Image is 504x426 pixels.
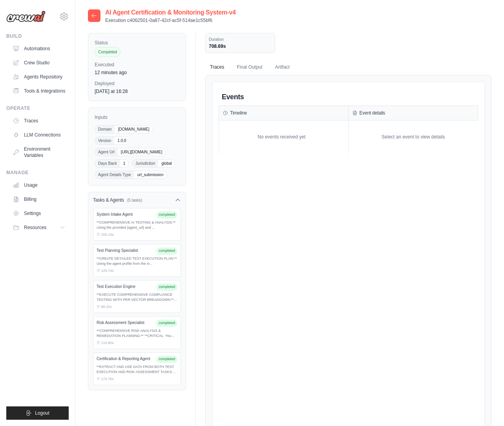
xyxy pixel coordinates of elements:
div: Build [6,33,69,39]
span: url_submission [134,171,167,178]
span: (5 tasks) [127,197,142,203]
button: Logout [6,406,69,420]
span: Completed [95,47,121,57]
div: ⏱ 88.25s [97,304,177,310]
div: ⏱ 206.15s [97,232,177,238]
div: **CREATE DETAILED TEST EXECUTION PLAN:** Using the agent profile from the in... [97,256,177,267]
a: Automations [9,42,69,55]
div: System Intake Agent [97,211,153,217]
time: October 14, 2025 at 15:51 WEST [95,70,127,75]
span: [DOMAIN_NAME] [115,126,152,133]
a: LLM Connections [9,129,69,141]
div: **EXTRACT AND USE DATA FROM BOTH TEST EXECUTION AND RISK ASSESSMENT TASKS:** ... [97,364,177,375]
dd: 708.69s [209,43,272,49]
h3: Tasks & Agents [93,197,124,203]
div: Select an event to view details [382,134,445,140]
h2: Events [222,91,244,102]
img: Logo [6,11,46,22]
a: Crew Studio [9,56,69,69]
div: ⏱ 110.80s [97,340,177,346]
div: Certification & Reporting Agent [97,356,153,362]
span: completed [156,320,177,327]
span: Logout [35,410,49,416]
div: ⏱ 129.74s [97,268,177,274]
div: Manage [6,169,69,176]
iframe: Chat Widget [465,388,504,426]
div: Test Planning Specialist [97,248,153,253]
div: No events received yet [219,124,344,149]
span: completed [156,211,177,218]
div: ⏱ 173.76s [97,377,177,382]
button: Resources [9,221,69,234]
a: Billing [9,193,69,206]
label: Inputs [95,114,179,120]
label: Status [95,40,179,46]
span: Jurisdiction [132,160,158,167]
span: 1.0.0 [114,137,129,144]
h2: AI Agent Certification & Monitoring System-v4 [105,8,236,17]
a: Settings [9,207,69,220]
span: completed [156,356,177,363]
span: Days Back [95,160,120,167]
span: Resources [24,224,46,231]
button: Artifact [270,59,294,76]
button: Final Output [232,59,267,76]
h3: Timeline [230,110,247,116]
span: global [158,160,175,167]
a: Agents Repository [9,71,69,83]
div: Risk Assessment Specialist [97,320,153,326]
time: October 10, 2025 at 16:28 WEST [95,89,128,94]
div: Operate [6,105,69,111]
dt: Duration [209,36,272,42]
div: **COMPREHENSIVE RISK ANALYSIS & REMEDIATION PLANNING:** **CRITICAL: You MUST... [97,328,177,339]
a: Usage [9,179,69,191]
h3: Event details [360,110,385,116]
div: Test Execution Engine [97,284,153,289]
span: 1 [120,160,129,167]
span: completed [156,248,177,255]
span: Agent Url [95,148,118,156]
button: Traces [205,59,229,76]
span: Domain [95,126,115,133]
span: [URL][DOMAIN_NAME] [118,148,166,156]
label: Executed [95,62,179,68]
p: Execution c4062501-0a87-42cf-ac5f-514ae1c55bf6 [105,17,236,24]
span: Version [95,137,114,144]
span: completed [156,284,177,291]
a: Traces [9,115,69,127]
div: **COMPREHENSIVE AI TESTING & ANALYSIS:** Using the provided {agent_url} and ... [97,220,177,231]
div: **EXECUTE COMPREHENSIVE COMPLIANCE TESTING WITH PER-VECTOR BREAKDOWN:** **CR... [97,292,177,303]
label: Deployed [95,80,179,87]
span: Agent Details Type [95,171,134,178]
a: Tools & Integrations [9,85,69,97]
a: Environment Variables [9,143,69,162]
